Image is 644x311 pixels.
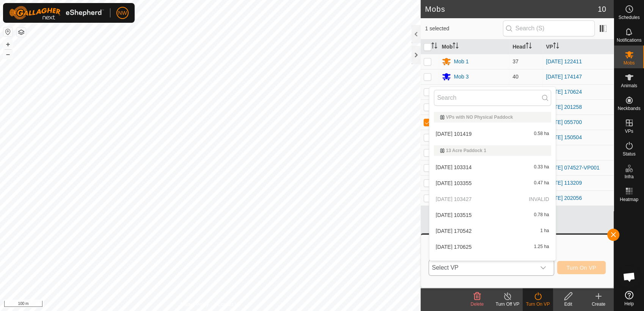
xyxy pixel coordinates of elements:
[440,115,545,119] div: VPs with NO Physical Paddock
[492,301,523,308] div: Turn Off VP
[617,38,641,42] span: Notifications
[534,165,549,170] span: 0.33 ha
[436,131,472,137] span: [DATE] 101419
[436,260,472,265] span: [DATE] 170705
[3,27,13,36] button: Reset Map
[526,44,532,50] p-sorticon: Activate to sort
[3,40,13,49] button: +
[598,3,606,15] span: 10
[425,25,503,33] span: 1 selected
[618,15,639,20] span: Schedules
[546,165,599,171] a: [DATE] 074527-VP001
[429,255,556,270] li: 2025-02-26 170705
[429,126,556,141] li: 2025-03-12 101419
[439,39,510,54] th: Mob
[546,104,582,110] a: [DATE] 201258
[512,74,518,80] span: 40
[553,301,583,308] div: Edit
[534,181,549,186] span: 0.47 ha
[546,180,582,186] a: [DATE] 113209
[583,301,614,308] div: Create
[425,5,598,14] h2: Mobs
[624,302,634,306] span: Help
[624,61,635,65] span: Mobs
[546,74,582,80] a: [DATE] 174147
[543,39,614,54] th: VP
[523,301,553,308] div: Turn On VP
[546,89,582,95] a: [DATE] 170624
[622,152,635,156] span: Status
[434,90,551,106] input: Search
[454,73,469,81] div: Mob 3
[118,9,127,17] span: NW
[436,228,472,234] span: [DATE] 170542
[509,39,543,54] th: Head
[180,301,209,308] a: Privacy Policy
[452,44,459,50] p-sorticon: Activate to sort
[218,301,240,308] a: Contact Us
[534,260,549,265] span: 1.54 ha
[546,119,582,125] a: [DATE] 055700
[557,261,606,274] button: Turn On VP
[429,260,536,275] span: Select VP
[17,28,26,37] button: Map Layers
[471,302,484,307] span: Delete
[624,174,633,179] span: Infra
[534,212,549,218] span: 0.78 ha
[436,165,472,170] span: [DATE] 103314
[543,145,614,160] td: -
[625,129,633,134] span: VPs
[429,223,556,239] li: 2025-02-26 170542
[546,134,582,140] a: [DATE] 150504
[9,6,104,20] img: Gallagher Logo
[454,58,469,66] div: Mob 1
[436,212,472,218] span: [DATE] 103515
[546,195,582,201] a: [DATE] 202056
[621,83,637,88] span: Animals
[429,239,556,254] li: 2025-02-26 170625
[536,260,551,275] div: dropdown trigger
[567,265,596,271] span: Turn On VP
[429,160,556,175] li: 2025-02-23 103314
[429,207,556,223] li: 2025-02-23 103515
[440,148,545,153] div: 13 Acre Paddock 1
[553,44,559,50] p-sorticon: Activate to sort
[431,44,437,50] p-sorticon: Activate to sort
[620,197,638,202] span: Heatmap
[436,181,472,186] span: [DATE] 103355
[512,58,518,64] span: 37
[618,265,641,288] div: Open chat
[540,228,549,234] span: 1 ha
[503,20,595,36] input: Search (S)
[546,58,582,64] a: [DATE] 122411
[3,50,13,59] button: –
[429,176,556,191] li: 2025-02-23 103355
[534,131,549,137] span: 0.58 ha
[614,288,644,309] a: Help
[436,244,472,250] span: [DATE] 170625
[617,106,640,111] span: Neckbands
[534,244,549,250] span: 1.25 ha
